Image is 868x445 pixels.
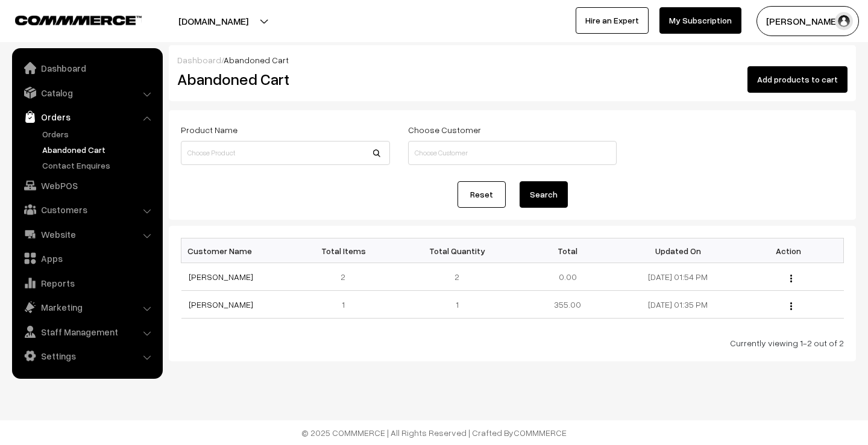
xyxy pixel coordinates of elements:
[189,299,253,310] a: [PERSON_NAME]
[659,7,741,34] a: My Subscription
[623,291,733,319] td: [DATE] 01:35 PM
[181,337,844,349] div: Currently viewing 1-2 out of 2
[756,6,859,36] button: [PERSON_NAME]…
[189,272,253,282] a: [PERSON_NAME]
[402,263,512,291] td: 2
[512,263,623,291] td: 0.00
[408,123,481,136] label: Choose Customer
[835,12,853,30] img: user
[623,238,733,263] th: Updated On
[39,143,159,156] a: Abandoned Cart
[15,57,159,79] a: Dashboard
[224,55,289,65] span: Abandoned Cart
[177,54,848,66] div: /
[790,275,792,282] img: Menu
[790,302,792,310] img: Menu
[733,238,843,263] th: Action
[15,106,159,128] a: Orders
[15,16,142,25] img: COMMMERCE
[15,223,159,245] a: Website
[512,291,623,319] td: 355.00
[520,181,568,208] button: Search
[15,247,159,269] a: Apps
[512,238,623,263] th: Total
[576,7,649,34] a: Hire an Expert
[39,159,159,172] a: Contact Enquires
[292,238,402,263] th: Total Items
[458,181,506,208] a: Reset
[15,12,121,26] a: COMMMERCE
[514,428,567,438] a: COMMMERCE
[15,199,159,220] a: Customers
[402,238,512,263] th: Total Quantity
[39,128,159,140] a: Orders
[15,296,159,318] a: Marketing
[15,321,159,343] a: Staff Management
[177,70,389,89] h2: Abandoned Cart
[181,123,237,136] label: Product Name
[747,66,848,93] button: Add products to cart
[181,141,390,165] input: Choose Product
[292,291,402,319] td: 1
[408,141,617,165] input: Choose Customer
[15,82,159,104] a: Catalog
[15,175,159,196] a: WebPOS
[292,263,402,291] td: 2
[177,55,221,65] a: Dashboard
[181,238,292,263] th: Customer Name
[15,272,159,294] a: Reports
[402,291,512,319] td: 1
[136,6,291,36] button: [DOMAIN_NAME]
[623,263,733,291] td: [DATE] 01:54 PM
[15,345,159,367] a: Settings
